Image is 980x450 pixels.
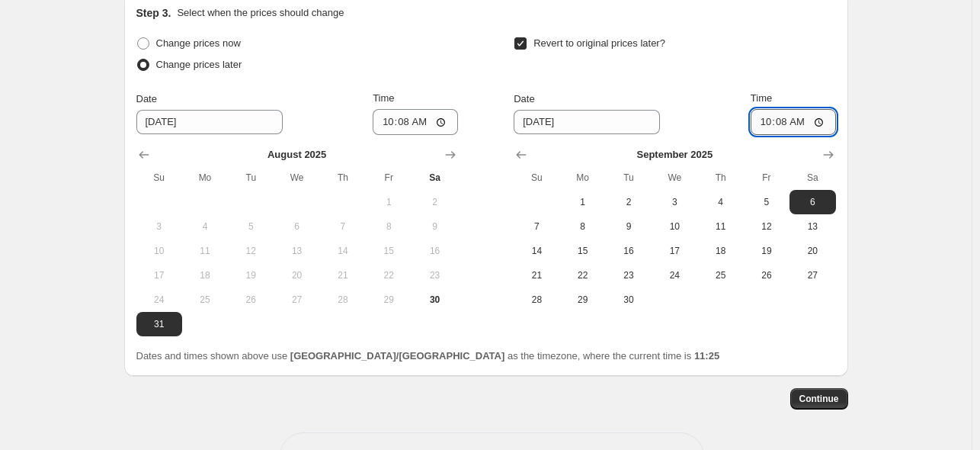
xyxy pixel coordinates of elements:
[326,269,360,281] span: 21
[373,92,394,104] span: Time
[658,220,691,233] span: 10
[520,220,553,233] span: 7
[697,214,743,239] button: Thursday September 11 2025
[418,196,451,208] span: 2
[697,239,743,263] button: Thursday September 18 2025
[658,172,691,184] span: We
[320,263,366,288] button: Thursday August 21 2025
[188,294,222,306] span: 25
[136,214,182,239] button: Sunday August 3 2025
[560,263,606,288] button: Monday September 22 2025
[274,214,319,239] button: Wednesday August 6 2025
[560,214,606,239] button: Monday September 8 2025
[412,190,457,214] button: Saturday August 2 2025
[290,350,504,362] b: [GEOGRAPHIC_DATA]/[GEOGRAPHIC_DATA]
[560,166,606,190] th: Monday
[697,166,743,190] th: Thursday
[703,269,737,281] span: 25
[136,350,720,362] span: Dates and times shown above use as the timezone, where the current time is
[566,196,600,208] span: 1
[796,172,829,184] span: Sa
[372,245,405,257] span: 15
[234,220,267,233] span: 5
[136,288,182,312] button: Sunday August 24 2025
[182,214,228,239] button: Monday August 4 2025
[514,288,559,312] button: Sunday September 28 2025
[133,144,155,166] button: Show previous month, July 2025
[652,190,697,214] button: Wednesday September 3 2025
[750,269,783,281] span: 26
[658,245,691,257] span: 17
[412,166,457,190] th: Saturday
[744,190,789,214] button: Friday September 5 2025
[744,239,789,263] button: Friday September 19 2025
[789,166,835,190] th: Saturday
[703,196,737,208] span: 4
[514,239,559,263] button: Sunday September 14 2025
[418,269,451,281] span: 23
[234,294,267,306] span: 26
[136,5,171,21] h2: Step 3.
[136,312,182,336] button: Sunday August 31 2025
[606,288,652,312] button: Tuesday September 30 2025
[652,214,697,239] button: Wednesday September 10 2025
[320,288,366,312] button: Thursday August 28 2025
[606,190,652,214] button: Tuesday September 2 2025
[796,269,829,281] span: 27
[514,214,559,239] button: Sunday September 7 2025
[606,214,652,239] button: Tuesday September 9 2025
[658,269,691,281] span: 24
[412,288,457,312] button: Today Saturday August 30 2025
[652,263,697,288] button: Wednesday September 24 2025
[156,59,242,70] span: Change prices later
[228,239,274,263] button: Tuesday August 12 2025
[703,245,737,257] span: 18
[188,245,222,257] span: 11
[136,93,157,104] span: Date
[188,269,222,281] span: 18
[560,239,606,263] button: Monday September 15 2025
[612,196,645,208] span: 2
[703,172,737,184] span: Th
[280,220,313,233] span: 6
[658,196,691,208] span: 3
[412,263,457,288] button: Saturday August 23 2025
[520,245,553,257] span: 14
[520,172,553,184] span: Su
[796,245,829,257] span: 20
[156,37,241,49] span: Change prices now
[796,196,829,208] span: 6
[606,263,652,288] button: Tuesday September 23 2025
[789,214,835,239] button: Saturday September 13 2025
[514,263,559,288] button: Sunday September 21 2025
[566,172,600,184] span: Mo
[188,172,222,184] span: Mo
[418,220,451,233] span: 9
[234,269,267,281] span: 19
[326,294,360,306] span: 28
[744,214,789,239] button: Friday September 12 2025
[366,263,412,288] button: Friday August 22 2025
[136,263,182,288] button: Sunday August 17 2025
[274,288,319,312] button: Wednesday August 27 2025
[326,220,360,233] span: 7
[818,144,839,166] button: Show next month, October 2025
[799,393,839,405] span: Continue
[744,263,789,288] button: Friday September 26 2025
[280,269,313,281] span: 20
[136,110,283,134] input: 8/30/2025
[418,245,451,257] span: 16
[744,166,789,190] th: Friday
[372,220,405,233] span: 8
[412,239,457,263] button: Saturday August 16 2025
[320,214,366,239] button: Thursday August 7 2025
[612,269,645,281] span: 23
[234,245,267,257] span: 12
[366,214,412,239] button: Friday August 8 2025
[612,220,645,233] span: 9
[136,239,182,263] button: Sunday August 10 2025
[560,288,606,312] button: Monday September 29 2025
[228,166,274,190] th: Tuesday
[750,172,783,184] span: Fr
[612,245,645,257] span: 16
